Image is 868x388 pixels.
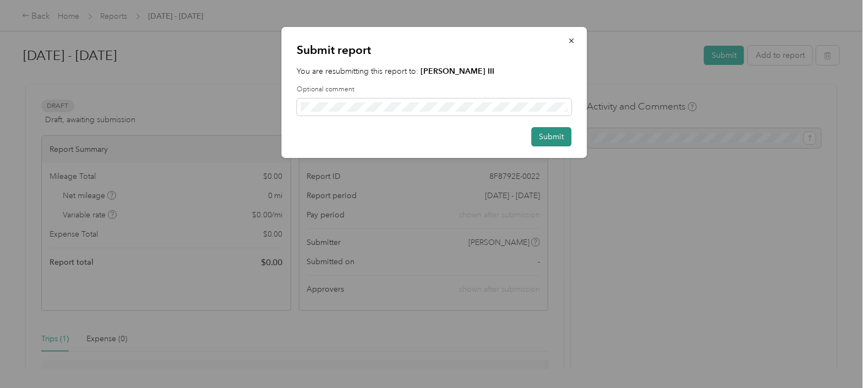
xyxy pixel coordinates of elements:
label: Optional comment [297,85,571,95]
button: Submit [531,127,571,146]
iframe: Everlance-gr Chat Button Frame [806,326,868,388]
strong: [PERSON_NAME] III [421,67,494,76]
p: Submit report [297,42,571,58]
p: You are resubmitting this report to: [297,65,571,77]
